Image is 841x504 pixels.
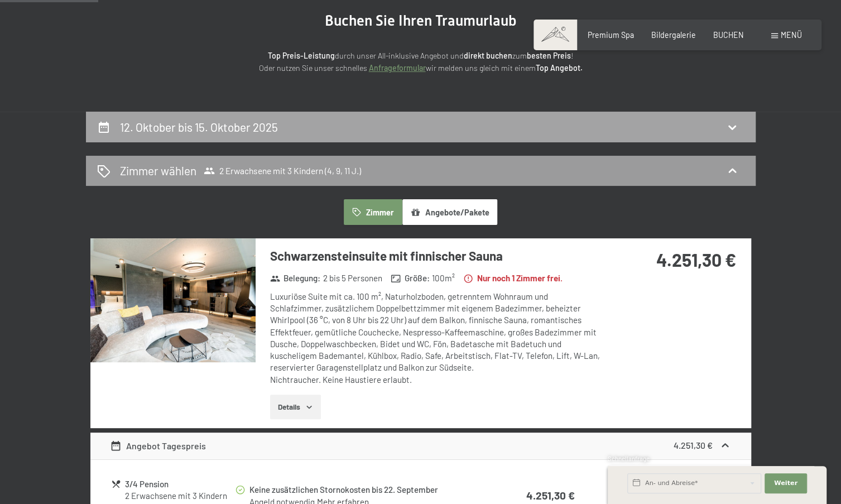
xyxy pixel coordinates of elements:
[527,51,571,60] strong: besten Preis
[369,63,426,73] a: Anfrageformular
[391,272,430,284] strong: Größe :
[110,439,206,453] div: Angebot Tagespreis
[608,455,650,462] span: Schnellanfrage
[536,63,583,73] strong: Top Angebot.
[463,272,563,284] strong: Nur noch 1 Zimmer frei.
[651,30,696,40] a: Bildergalerie
[175,50,666,75] p: durch unser All-inklusive Angebot und zum ! Oder nutzen Sie unser schnelles wir melden uns gleich...
[125,478,234,491] div: 3/4 Pension
[774,479,797,488] span: Weiter
[270,247,602,265] h3: Schwarzensteinsuite mit finnischer Sauna
[90,238,256,362] img: mss_renderimg.php
[402,199,497,225] button: Angebote/Pakete
[432,272,455,284] span: 100 m²
[325,12,517,29] span: Buchen Sie Ihren Traumurlaub
[268,51,335,60] strong: Top Preis-Leistung
[656,249,736,270] strong: 4.251,30 €
[765,473,807,493] button: Weiter
[120,120,278,134] h2: 12. Oktober bis 15. Oktober 2025
[323,272,382,284] span: 2 bis 5 Personen
[270,395,321,419] button: Details
[249,483,482,496] div: Keine zusätzlichen Stornokosten bis 22. September
[204,165,361,176] span: 2 Erwachsene mit 3 Kindern (4, 9, 11 J.)
[270,291,602,386] div: Luxuriöse Suite mit ca. 100 m², Naturholzboden, getrenntem Wohnraum und Schlafzimmer, zusätzliche...
[464,51,512,60] strong: direkt buchen
[674,440,713,450] strong: 4.251,30 €
[781,30,802,40] span: Menü
[713,30,744,40] a: BUCHEN
[270,272,321,284] strong: Belegung :
[588,30,634,40] a: Premium Spa
[526,489,575,502] strong: 4.251,30 €
[120,162,196,179] h2: Zimmer wählen
[90,433,751,459] div: Angebot Tagespreis4.251,30 €
[344,199,402,225] button: Zimmer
